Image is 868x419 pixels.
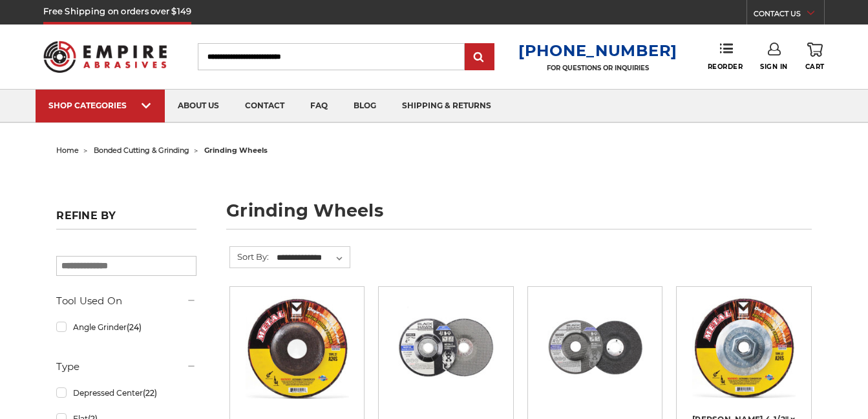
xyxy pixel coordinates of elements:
[94,146,189,155] a: bonded cutting & grinding
[56,359,196,375] h5: Type
[56,382,196,404] a: Depressed Center(22)
[230,247,269,266] label: Sort By:
[692,296,796,399] img: Mercer 4-1/2" x 1/8" x 5/8"-11 Hubbed Cutting and Light Grinding Wheel
[760,63,788,71] span: Sign In
[204,146,268,155] span: grinding wheels
[389,90,504,122] a: shipping & returns
[686,296,801,411] a: Mercer 4-1/2" x 1/8" x 5/8"-11 Hubbed Cutting and Light Grinding Wheel
[48,101,152,110] div: SHOP CATEGORIES
[467,44,492,70] input: Submit
[165,90,232,122] a: about us
[226,202,811,229] h1: grinding wheels
[341,90,389,122] a: blog
[275,248,350,268] select: Sort By:
[127,322,142,332] span: (24)
[239,296,355,411] a: Mercer 4" x 1/8" x 5/8 Cutting and Light Grinding Wheel
[805,63,825,71] span: Cart
[56,316,196,338] a: Angle Grinder(24)
[43,33,167,81] img: Empire Abrasives
[394,296,498,399] img: 4 inch BHA grinding wheels
[708,43,743,70] a: Reorder
[56,293,196,309] h5: Tool Used On
[805,43,825,71] a: Cart
[754,6,824,24] a: CONTACT US
[708,63,743,71] span: Reorder
[232,90,297,122] a: contact
[246,296,349,399] img: Mercer 4" x 1/8" x 5/8 Cutting and Light Grinding Wheel
[544,296,647,399] img: View of Black Hawk's 4 1/2 inch T27 pipeline disc, showing both front and back of the grinding wh...
[518,41,677,60] a: [PHONE_NUMBER]
[388,296,503,411] a: 4 inch BHA grinding wheels
[143,388,157,398] span: (22)
[537,296,653,411] a: View of Black Hawk's 4 1/2 inch T27 pipeline disc, showing both front and back of the grinding wh...
[297,90,341,122] a: faq
[56,146,79,155] a: home
[56,209,196,229] h5: Refine by
[518,64,677,72] p: FOR QUESTIONS OR INQUIRIES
